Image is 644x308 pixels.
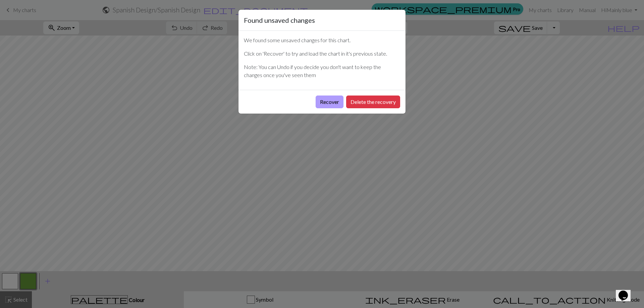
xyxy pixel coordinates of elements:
[244,50,400,58] p: Click on 'Recover' to try and load the chart in it's previous state.
[616,281,637,301] iframe: chat widget
[244,36,400,44] p: We found some unsaved changes for this chart.
[346,96,400,108] button: Delete the recovery
[244,63,400,79] p: Note: You can Undo if you decide you don't want to keep the changes once you've seen them
[316,96,343,108] button: Recover
[244,15,315,25] h5: Found unsaved changes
